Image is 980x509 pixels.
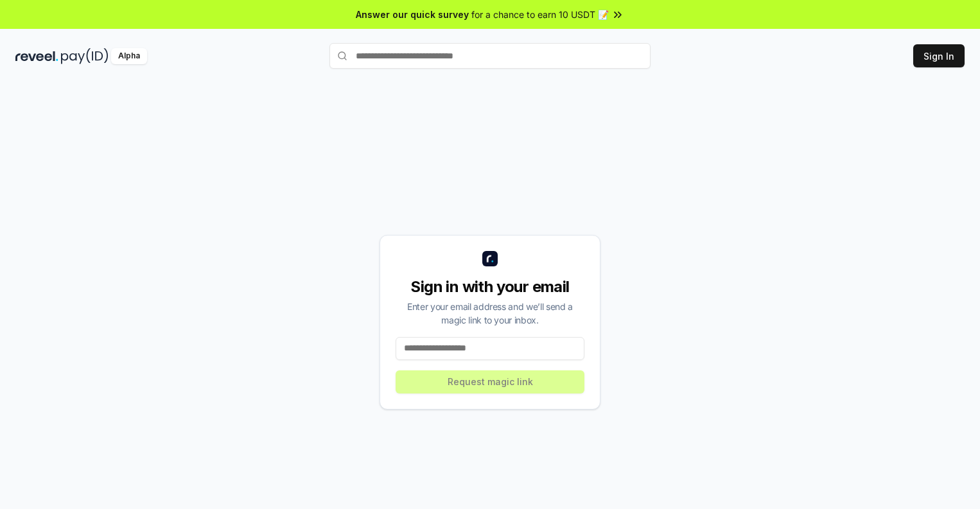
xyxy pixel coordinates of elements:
[111,48,147,64] div: Alpha
[61,48,109,64] img: pay_id
[482,251,498,266] img: logo_small
[396,300,584,327] div: Enter your email address and we’ll send a magic link to your inbox.
[396,277,584,297] div: Sign in with your email
[913,44,965,67] button: Sign In
[15,48,58,64] img: reveel_dark
[356,8,469,21] span: Answer our quick survey
[471,8,609,21] span: for a chance to earn 10 USDT 📝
